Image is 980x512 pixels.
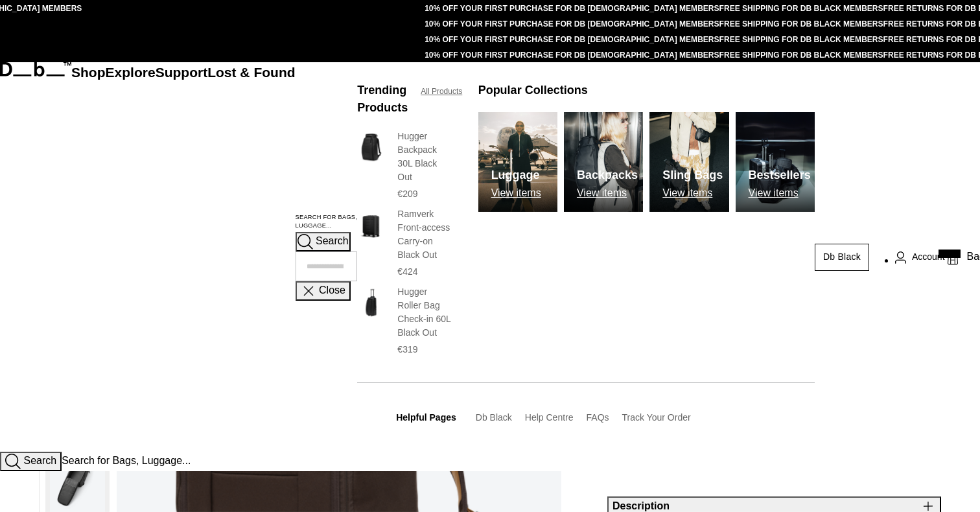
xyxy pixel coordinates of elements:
[357,207,384,242] img: Ramverk Front-access Carry-on Black Out
[736,112,815,212] a: Db Bestsellers View items
[425,51,719,60] a: 10% OFF YOUR FIRST PURCHASE FOR DB [DEMOGRAPHIC_DATA] MEMBERS
[649,112,729,212] img: Db
[478,112,557,212] img: Db
[491,167,541,184] h3: Luggage
[23,455,56,466] span: Search
[749,187,811,199] p: View items
[357,207,452,279] a: Ramverk Front-access Carry-on Black Out Ramverk Front-access Carry-on Black Out €424
[397,285,452,340] h3: Hugger Roller Bag Check-in 60L Black Out
[357,285,452,356] a: Hugger Roller Bag Check-in 60L Black Out Hugger Roller Bag Check-in 60L Black Out €319
[719,51,883,60] a: FREE SHIPPING FOR DB BLACK MEMBERS
[296,213,358,231] label: Search for Bags, Luggage...
[397,207,452,262] h3: Ramverk Front-access Carry-on Black Out
[662,167,723,184] h3: Sling Bags
[156,65,208,80] a: Support
[357,82,408,117] h3: Trending Products
[397,189,417,199] span: €209
[912,250,945,264] span: Account
[622,412,691,423] a: Track Your Order
[319,285,345,296] span: Close
[425,19,719,29] a: 10% OFF YOUR FIRST PURCHASE FOR DB [DEMOGRAPHIC_DATA] MEMBERS
[357,130,384,165] img: Hugger Backpack 30L Black Out
[296,232,351,251] button: Search
[478,112,557,212] a: Db Luggage View items
[491,187,541,199] p: View items
[719,4,883,13] a: FREE SHIPPING FOR DB BLACK MEMBERS
[357,130,452,201] a: Hugger Backpack 30L Black Out Hugger Backpack 30L Black Out €209
[577,187,638,199] p: View items
[895,250,945,265] a: Account
[425,4,719,13] a: 10% OFF YOUR FIRST PURCHASE FOR DB [DEMOGRAPHIC_DATA] MEMBERS
[316,236,349,247] span: Search
[719,19,883,29] a: FREE SHIPPING FOR DB BLACK MEMBERS
[587,412,609,423] a: FAQs
[71,65,106,80] a: Shop
[476,412,512,423] a: Db Black
[564,112,643,212] img: Db
[478,82,588,99] h3: Popular Collections
[525,412,574,423] a: Help Centre
[106,65,156,80] a: Explore
[815,244,869,271] a: Db Black
[577,167,638,184] h3: Backpacks
[296,281,351,301] button: Close
[719,35,883,44] a: FREE SHIPPING FOR DB BLACK MEMBERS
[649,112,729,212] a: Db Sling Bags View items
[397,266,417,277] span: €424
[396,411,456,425] h3: Helpful Pages
[357,285,384,320] img: Hugger Roller Bag Check-in 60L Black Out
[736,112,815,212] img: Db
[564,112,643,212] a: Db Backpacks View items
[749,167,811,184] h3: Bestsellers
[207,65,295,80] a: Lost & Found
[71,62,296,452] nav: Main Navigation
[425,35,719,44] a: 10% OFF YOUR FIRST PURCHASE FOR DB [DEMOGRAPHIC_DATA] MEMBERS
[662,187,723,199] p: View items
[397,130,452,184] h3: Hugger Backpack 30L Black Out
[421,86,462,97] a: All Products
[397,344,417,355] span: €319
